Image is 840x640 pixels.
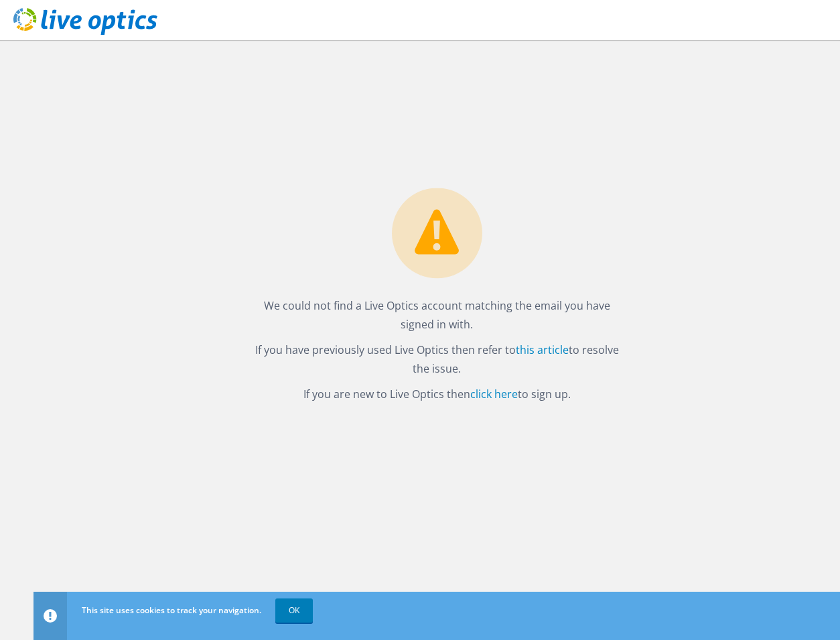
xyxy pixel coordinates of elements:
p: We could not find a Live Optics account matching the email you have signed in with. [249,296,625,334]
p: If you have previously used Live Optics then refer to to resolve the issue. [249,340,625,378]
a: click here [470,387,518,401]
span: This site uses cookies to track your navigation. [82,604,261,616]
p: If you are new to Live Optics then to sign up. [249,385,625,403]
a: this article [516,342,569,357]
a: OK [275,598,313,623]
